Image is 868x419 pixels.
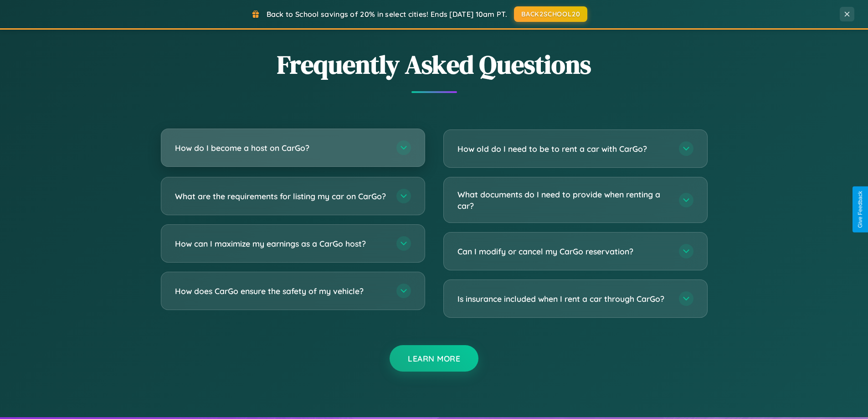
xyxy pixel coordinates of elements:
[457,143,670,155] h3: How old do I need to be to rent a car with CarGo?
[514,6,587,22] button: BACK2SCHOOL20
[857,191,863,228] div: Give Feedback
[457,246,670,257] h3: Can I modify or cancel my CarGo reservation?
[175,238,387,249] h3: How can I maximize my earnings as a CarGo host?
[175,285,387,297] h3: How does CarGo ensure the safety of my vehicle?
[390,345,478,372] button: Learn More
[457,293,670,305] h3: Is insurance included when I rent a car through CarGo?
[457,189,670,211] h3: What documents do I need to provide when renting a car?
[161,47,708,82] h2: Frequently Asked Questions
[267,10,507,19] span: Back to School savings of 20% in select cities! Ends [DATE] 10am PT.
[175,142,387,154] h3: How do I become a host on CarGo?
[175,191,387,202] h3: What are the requirements for listing my car on CarGo?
